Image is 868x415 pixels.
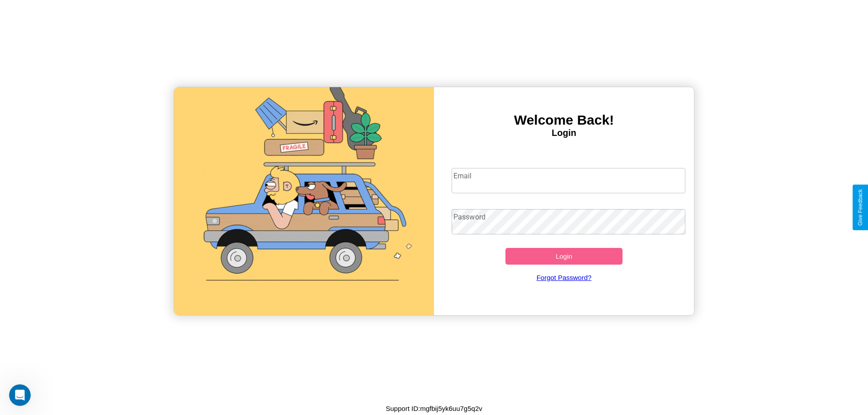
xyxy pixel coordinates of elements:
button: Login [505,248,623,265]
img: gif [174,87,434,315]
h4: Login [434,128,694,138]
iframe: Intercom live chat [9,384,31,406]
a: Forgot Password? [447,265,681,290]
p: Support ID: mgfbij5yk6uu7g5q2v [386,402,482,415]
div: Give Feedback [857,189,863,226]
h3: Welcome Back! [434,112,694,128]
